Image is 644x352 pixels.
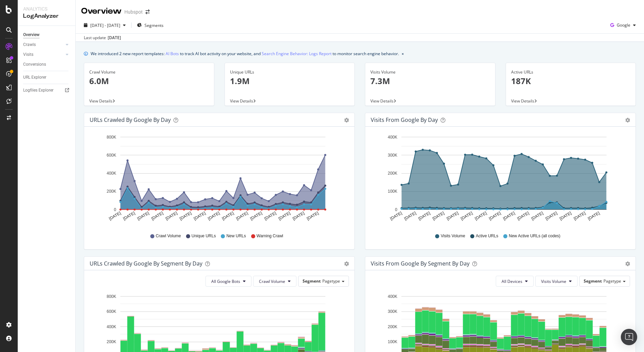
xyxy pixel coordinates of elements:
[625,118,630,123] div: gear
[114,207,116,212] text: 0
[145,10,150,14] div: arrow-right-arrow-left
[388,171,397,176] text: 200K
[625,261,630,266] div: gear
[230,75,350,87] p: 1.9M
[432,211,445,221] text: [DATE]
[136,211,150,221] text: [DATE]
[587,211,601,221] text: [DATE]
[306,211,320,221] text: [DATE]
[603,278,621,284] span: Pagetype
[23,87,71,94] a: Logfiles Explorer
[107,171,116,176] text: 400K
[107,339,116,344] text: 200K
[107,153,116,158] text: 600K
[108,211,122,221] text: [DATE]
[166,50,179,57] a: AI Bots
[370,69,490,75] div: Visits Volume
[531,211,544,221] text: [DATE]
[303,278,321,284] span: Segment
[476,233,498,239] span: Active URLs
[509,233,560,239] span: New Active URLs (all codes)
[191,233,216,239] span: Unique URLs
[207,211,221,221] text: [DATE]
[107,324,116,329] text: 400K
[584,278,602,284] span: Segment
[262,50,332,57] a: Search Engine Behavior: Logs Report
[235,211,249,221] text: [DATE]
[395,207,397,212] text: 0
[90,260,202,267] div: URLs Crawled by Google By Segment By Day
[108,35,121,41] div: [DATE]
[535,276,578,287] button: Visits Volume
[230,98,253,104] span: View Details
[230,69,350,75] div: Unique URLs
[107,294,116,299] text: 800K
[89,98,112,104] span: View Details
[608,20,639,31] button: Google
[371,260,470,267] div: Visits from Google By Segment By Day
[417,211,431,221] text: [DATE]
[193,211,206,221] text: [DATE]
[23,41,36,48] div: Crawls
[400,49,405,59] button: close banner
[511,69,631,75] div: Active URLs
[371,132,627,227] svg: A chart.
[23,87,53,94] div: Logfiles Explorer
[446,211,459,221] text: [DATE]
[23,5,70,12] div: Analytics
[344,261,349,266] div: gear
[389,211,403,221] text: [DATE]
[23,41,64,48] a: Crawls
[344,118,349,123] div: gear
[90,132,346,227] svg: A chart.
[81,5,122,17] div: Overview
[511,98,534,104] span: View Details
[89,69,209,75] div: Crawl Volume
[81,20,128,31] button: [DATE] - [DATE]
[84,50,636,57] div: info banner
[488,211,502,221] text: [DATE]
[23,51,33,58] div: Visits
[23,31,40,38] div: Overview
[91,50,399,57] div: We introduced 2 new report templates: to track AI bot activity on your website, and to monitor se...
[545,211,558,221] text: [DATE]
[388,153,397,158] text: 300K
[124,9,143,15] div: Hubspot
[403,211,417,221] text: [DATE]
[388,135,397,140] text: 400K
[23,61,46,68] div: Conversions
[559,211,572,221] text: [DATE]
[23,12,70,20] div: LogAnalyzer
[278,211,291,221] text: [DATE]
[388,309,397,314] text: 300K
[474,211,488,221] text: [DATE]
[371,116,438,123] div: Visits from Google by day
[573,211,586,221] text: [DATE]
[205,276,251,287] button: All Google Bots
[502,211,516,221] text: [DATE]
[23,31,71,38] a: Overview
[134,20,166,31] button: Segments
[253,276,296,287] button: Crawl Volume
[511,75,631,87] p: 187K
[322,278,340,284] span: Pagetype
[263,211,277,221] text: [DATE]
[89,75,209,87] p: 6.0M
[226,233,246,239] span: New URLs
[388,324,397,329] text: 200K
[257,233,283,239] span: Warning Crawl
[144,22,164,28] span: Segments
[259,278,285,284] span: Crawl Volume
[179,211,193,221] text: [DATE]
[460,211,474,221] text: [DATE]
[441,233,465,239] span: Visits Volume
[370,75,490,87] p: 7.3M
[221,211,235,221] text: [DATE]
[541,278,566,284] span: Visits Volume
[156,233,181,239] span: Crawl Volume
[496,276,534,287] button: All Devices
[23,74,46,81] div: URL Explorer
[107,135,116,140] text: 800K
